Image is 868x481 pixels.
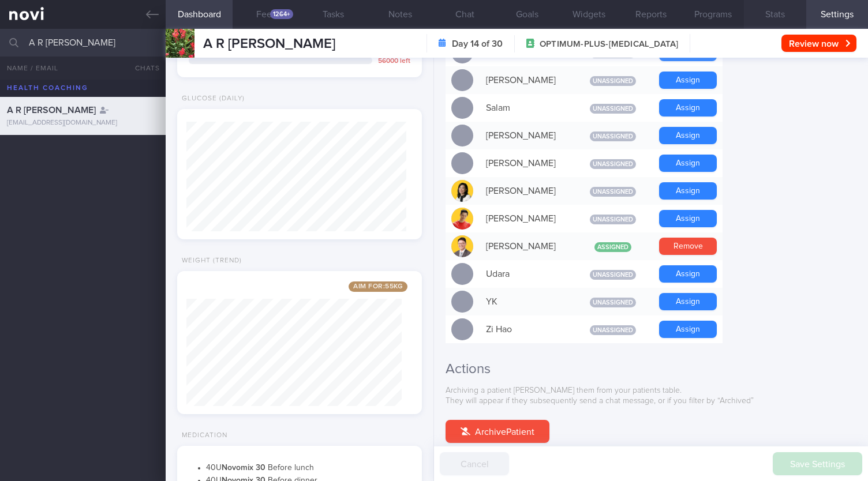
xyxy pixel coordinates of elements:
div: [PERSON_NAME] [480,179,573,202]
strong: Day 14 of 30 [452,38,503,50]
div: Glucose (Daily) [177,95,245,103]
div: [PERSON_NAME] [480,235,573,258]
span: Unassigned [590,76,636,86]
div: [PERSON_NAME] [480,207,573,230]
div: [EMAIL_ADDRESS][DOMAIN_NAME] [7,119,159,127]
span: Unassigned [590,215,636,224]
div: 56000 left [378,57,410,66]
div: Salam [480,96,573,119]
span: Unassigned [590,159,636,169]
button: Assign [659,321,717,338]
button: Assign [659,182,717,200]
button: Assign [659,72,717,89]
span: Unassigned [590,325,636,335]
span: Unassigned [590,104,636,114]
button: Assign [659,265,717,283]
span: A R [PERSON_NAME] [203,37,335,51]
div: Medication [177,431,227,440]
button: Remove [659,238,717,255]
strong: Novomix 30 [222,464,265,472]
div: Weight (Trend) [177,257,242,265]
div: [PERSON_NAME] [480,69,573,92]
p: Archiving a patient [PERSON_NAME] them from your patients table. They will appear if they subsequ... [446,386,856,406]
button: Assign [659,155,717,172]
div: Zi Hao [480,318,573,341]
span: Unassigned [590,298,636,307]
div: [PERSON_NAME] [480,124,573,147]
div: YK [480,290,573,313]
h2: Actions [446,360,856,378]
div: Udara [480,262,573,285]
button: Assign [659,99,717,117]
button: Assign [659,127,717,144]
button: Assign [659,293,717,310]
span: Unassigned [590,270,636,280]
div: 1264+ [270,9,293,19]
li: 40 U Before lunch [206,460,410,474]
span: OPTIMUM-PLUS-[MEDICAL_DATA] [540,39,678,50]
span: Aim for: 55 kg [349,281,407,292]
button: Chats [119,57,166,80]
span: Unassigned [590,187,636,197]
button: ArchivePatient [446,420,549,443]
span: Unassigned [590,131,636,141]
button: Review now [781,35,856,52]
span: Assigned [594,242,631,252]
button: Assign [659,210,717,227]
span: A R [PERSON_NAME] [7,106,96,115]
div: [PERSON_NAME] [480,152,573,175]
